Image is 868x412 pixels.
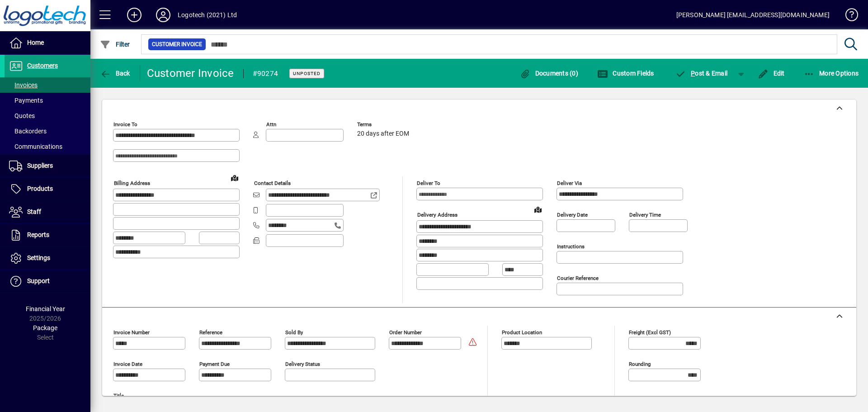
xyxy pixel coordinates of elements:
span: Customers [27,62,58,69]
span: Reports [27,231,49,238]
span: Staff [27,208,41,215]
mat-label: Instructions [557,243,585,250]
a: Support [5,270,90,293]
mat-label: Order number [389,329,422,336]
a: Products [5,178,90,200]
a: Suppliers [5,155,90,177]
a: Staff [5,201,90,223]
div: #90274 [253,66,278,81]
button: Documents (0) [517,65,580,81]
span: Support [27,277,50,284]
a: Quotes [5,108,90,123]
span: Unposted [293,71,321,76]
button: Filter [98,36,132,52]
mat-label: Invoice date [113,361,142,367]
mat-label: Deliver via [557,180,582,186]
span: Payments [9,97,43,104]
mat-label: Delivery status [285,361,320,367]
mat-label: Delivery date [557,212,588,218]
span: Quotes [9,112,35,119]
span: Filter [100,41,130,48]
a: Knowledge Base [839,2,857,31]
a: Payments [5,93,90,108]
div: Logotech (2021) Ltd [178,8,237,22]
span: 20 days after EOM [357,130,409,137]
span: Customer Invoice [152,40,202,49]
span: Backorders [9,128,47,135]
span: Products [27,185,53,192]
a: Communications [5,139,90,154]
button: Back [98,65,132,81]
a: Settings [5,247,90,270]
span: More Options [804,70,859,77]
span: Edit [758,70,785,77]
a: View on map [531,202,545,217]
button: More Options [802,65,861,81]
button: Custom Fields [595,65,656,81]
span: Custom Fields [597,70,654,77]
span: Suppliers [27,162,53,169]
div: Customer Invoice [147,66,234,81]
span: Terms [357,122,411,128]
mat-label: Courier Reference [557,275,599,281]
mat-label: Delivery time [629,212,661,218]
a: Reports [5,224,90,246]
mat-label: Payment due [199,361,230,367]
span: Documents (0) [519,70,578,77]
a: Home [5,32,90,54]
button: Edit [755,65,787,81]
div: [PERSON_NAME] [EMAIL_ADDRESS][DOMAIN_NAME] [676,8,830,22]
a: View on map [227,170,242,185]
span: Invoices [9,81,38,89]
a: Invoices [5,77,90,93]
button: Add [120,7,149,23]
mat-label: Freight (excl GST) [629,329,671,336]
span: Home [27,39,44,46]
mat-label: Invoice number [113,329,150,336]
span: ost & Email [675,70,728,77]
span: P [691,70,695,77]
mat-label: Product location [502,329,542,336]
mat-label: Title [113,393,124,399]
span: Financial Year [26,305,65,313]
mat-label: Invoice To [113,121,137,128]
app-page-header-button: Back [90,65,140,81]
mat-label: Rounding [629,361,651,367]
mat-label: Attn [266,121,276,128]
span: Settings [27,254,50,261]
mat-label: Reference [199,329,222,336]
a: Backorders [5,123,90,139]
button: Profile [149,7,178,23]
mat-label: Deliver To [417,180,440,186]
span: Package [33,324,57,331]
span: Back [100,70,130,77]
mat-label: Sold by [285,329,303,336]
button: Post & Email [671,65,732,81]
span: Communications [9,143,62,150]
